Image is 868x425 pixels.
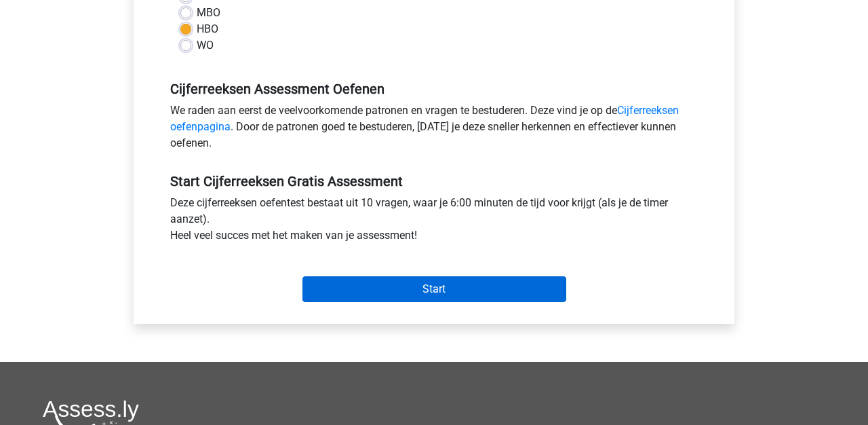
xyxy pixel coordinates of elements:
[197,37,214,54] label: WO
[197,5,220,21] label: MBO
[170,81,698,97] h5: Cijferreeksen Assessment Oefenen
[160,103,708,157] div: We raden aan eerst de veelvoorkomende patronen en vragen te bestuderen. Deze vind je op de . Door...
[197,21,218,37] label: HBO
[302,276,566,302] input: Start
[170,173,698,189] h5: Start Cijferreeksen Gratis Assessment
[160,195,708,249] div: Deze cijferreeksen oefentest bestaat uit 10 vragen, waar je 6:00 minuten de tijd voor krijgt (als...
